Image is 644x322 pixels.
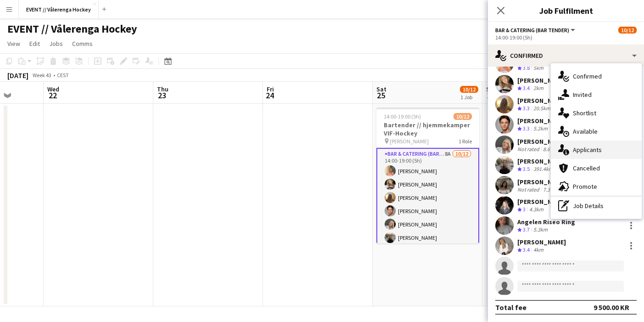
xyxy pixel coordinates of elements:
[517,137,566,146] div: [PERSON_NAME]
[267,85,274,93] span: Fri
[57,72,69,79] div: CEST
[375,90,386,101] span: 25
[532,64,545,72] div: 5km
[390,138,429,145] span: [PERSON_NAME]
[376,107,479,243] app-job-card: 14:00-19:00 (5h)10/12Bartender // hjemmekamper VIF-Hockey [PERSON_NAME]1 RoleBar & Catering (Bar ...
[376,121,479,137] h3: Bartender // hjemmekamper VIF-Hockey
[573,182,597,191] span: Promote
[517,96,566,105] div: [PERSON_NAME]
[523,165,530,172] span: 3.5
[573,146,602,154] span: Applicants
[7,22,137,36] h1: EVENT // Vålerenga Hockey
[523,206,526,213] span: 3
[517,178,566,186] div: [PERSON_NAME]
[486,85,497,93] span: Sun
[45,38,67,50] a: Jobs
[573,164,600,172] span: Cancelled
[19,0,99,18] button: EVENT // Vålerenga Hockey
[517,146,541,153] div: Not rated
[68,38,96,50] a: Comms
[573,90,592,99] span: Invited
[517,218,575,226] div: Angelen Riseo Ring
[7,40,20,48] span: View
[517,76,566,85] div: [PERSON_NAME]
[495,34,637,41] div: 14:00-19:00 (5h)
[4,38,24,50] a: View
[541,186,559,193] div: 7.3km
[460,94,478,101] div: 1 Job
[156,90,168,101] span: 23
[523,125,530,132] span: 3.3
[265,90,274,101] span: 24
[523,226,530,233] span: 3.7
[573,109,596,117] span: Shortlist
[495,303,526,312] div: Total fee
[532,85,545,92] div: 2km
[541,146,559,153] div: 8.6km
[618,27,637,34] span: 10/12
[523,85,530,91] span: 3.4
[26,38,44,50] a: Edit
[523,64,530,71] span: 3.8
[30,72,53,79] span: Week 43
[495,27,577,34] button: Bar & Catering (Bar Tender)
[532,125,549,133] div: 5.2km
[517,186,541,193] div: Not rated
[460,86,478,93] span: 10/12
[551,197,642,215] div: Job Details
[527,206,545,214] div: 4.3km
[72,40,93,48] span: Comms
[517,198,566,206] div: [PERSON_NAME]
[495,27,569,34] span: Bar & Catering (Bar Tender)
[488,5,644,17] h3: Job Fulfilment
[532,246,545,254] div: 4km
[485,90,497,101] span: 26
[517,238,566,246] div: [PERSON_NAME]
[532,226,549,234] div: 5.3km
[46,90,59,101] span: 22
[517,117,566,125] div: [PERSON_NAME]
[384,113,421,120] span: 14:00-19:00 (5h)
[532,105,552,113] div: 20.5km
[29,40,40,48] span: Edit
[157,85,168,93] span: Thu
[523,105,530,112] span: 3.3
[459,138,472,145] span: 1 Role
[47,85,59,93] span: Wed
[594,303,629,312] div: 9 500.00 KR
[376,85,386,93] span: Sat
[49,40,63,48] span: Jobs
[573,127,598,136] span: Available
[517,157,566,165] div: [PERSON_NAME]
[488,45,644,67] div: Confirmed
[573,72,602,80] span: Confirmed
[454,113,472,120] span: 10/12
[532,165,555,173] div: 391.4km
[523,246,530,253] span: 3.4
[7,71,28,80] div: [DATE]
